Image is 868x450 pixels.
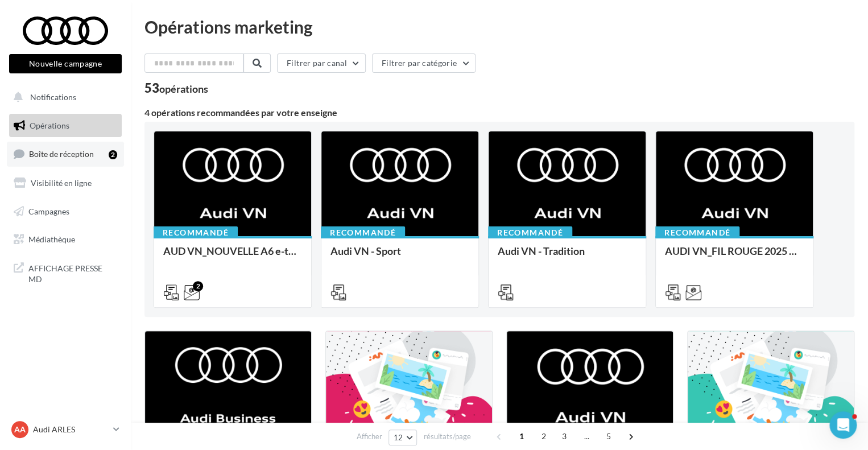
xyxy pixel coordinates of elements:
button: Notifications [7,85,119,109]
div: Opérations marketing [144,18,854,35]
a: Médiathèque [7,228,124,251]
span: résultats/page [423,431,470,442]
div: Audi VN - Sport [330,245,469,268]
div: Recommandé [321,226,405,239]
div: 53 [144,82,208,94]
span: Boîte de réception [29,149,94,159]
a: Campagnes [7,200,124,224]
a: Visibilité en ligne [7,171,124,195]
button: Filtrer par canal [277,53,366,73]
span: 12 [394,433,403,442]
div: 2 [193,281,203,291]
div: AUDI VN_FIL ROUGE 2025 - A1, Q2, Q3, Q5 et Q4 e-tron [665,245,804,268]
iframe: Intercom live chat [829,411,857,439]
a: AA Audi ARLES [9,419,122,440]
span: 2 [535,427,553,445]
button: 12 [388,430,418,445]
span: 5 [600,427,618,445]
span: Visibilité en ligne [31,178,92,188]
div: Recommandé [488,226,572,239]
div: 4 opérations recommandées par votre enseigne [144,108,854,117]
div: 2 [109,150,117,159]
span: Afficher [357,431,382,442]
span: Notifications [30,92,76,102]
button: Nouvelle campagne [9,54,122,73]
div: Audi VN - Tradition [498,245,636,268]
button: Filtrer par catégorie [372,53,476,73]
span: 3 [555,427,573,445]
span: 1 [512,427,531,445]
span: ... [577,427,596,445]
span: Opérations [30,121,69,130]
a: Boîte de réception2 [7,142,124,166]
a: AFFICHAGE PRESSE MD [7,256,124,290]
p: Audi ARLES [33,424,109,435]
div: AUD VN_NOUVELLE A6 e-tron [163,245,302,268]
a: Opérations [7,114,124,138]
div: Recommandé [154,226,238,239]
span: Campagnes [28,206,69,216]
span: AA [14,424,26,435]
span: Médiathèque [28,234,75,244]
div: opérations [159,84,208,94]
span: AFFICHAGE PRESSE MD [28,261,117,285]
div: Recommandé [655,226,739,239]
